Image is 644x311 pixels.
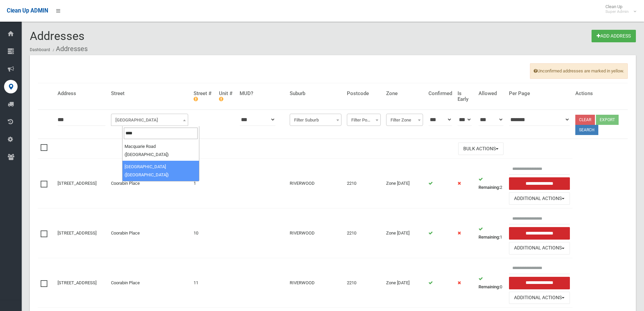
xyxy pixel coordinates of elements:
[30,47,50,52] a: Dashboard
[605,9,629,14] small: Super Admin
[509,292,570,304] button: Additional Actions
[383,159,426,208] td: Zone [DATE]
[108,159,191,208] td: Coorabin Place
[291,115,340,125] span: Filter Suburb
[108,258,191,308] td: Coorabin Place
[479,91,504,96] h4: Allowed
[388,115,421,125] span: Filter Zone
[290,91,341,96] h4: Suburb
[344,208,383,258] td: 2210
[7,7,48,14] span: Clean Up ADMIN
[51,43,88,55] li: Addresses
[58,181,96,186] a: [STREET_ADDRESS]
[191,258,216,308] td: 11
[458,91,473,102] h4: Is Early
[476,258,506,308] td: 0
[344,258,383,308] td: 2210
[347,91,381,96] h4: Postcode
[596,115,619,125] button: Export
[575,115,595,125] a: Clear
[428,91,452,96] h4: Confirmed
[191,159,216,208] td: 1
[123,161,199,181] li: [GEOGRAPHIC_DATA] ([GEOGRAPHIC_DATA])
[383,208,426,258] td: Zone [DATE]
[58,280,96,285] a: [STREET_ADDRESS]
[113,115,186,125] span: Filter Street
[602,4,636,14] span: Clean Up
[123,140,199,161] li: Macquarie Road ([GEOGRAPHIC_DATA])
[383,258,426,308] td: Zone [DATE]
[219,91,234,102] h4: Unit #
[108,208,191,258] td: Coorabin Place
[479,235,500,240] strong: Remaining:
[476,208,506,258] td: 1
[191,208,216,258] td: 10
[347,114,381,126] span: Filter Postcode
[194,91,213,102] h4: Street #
[344,159,383,208] td: 2210
[476,159,506,208] td: 2
[575,125,598,135] button: Search
[290,114,341,126] span: Filter Suburb
[349,115,379,125] span: Filter Postcode
[592,30,636,42] a: Add Address
[530,63,628,79] span: Unconfirmed addresses are marked in yellow.
[479,284,500,289] strong: Remaining:
[111,91,188,96] h4: Street
[386,91,423,96] h4: Zone
[287,258,344,308] td: RIVERWOOD
[287,208,344,258] td: RIVERWOOD
[111,114,188,126] span: Filter Street
[30,29,85,43] span: Addresses
[458,142,504,155] button: Bulk Actions
[479,185,500,190] strong: Remaining:
[386,114,423,126] span: Filter Zone
[240,91,284,96] h4: MUD?
[509,192,570,205] button: Additional Actions
[575,91,625,96] h4: Actions
[509,91,570,96] h4: Per Page
[509,242,570,254] button: Additional Actions
[58,230,96,236] a: [STREET_ADDRESS]
[58,91,106,96] h4: Address
[287,159,344,208] td: RIVERWOOD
